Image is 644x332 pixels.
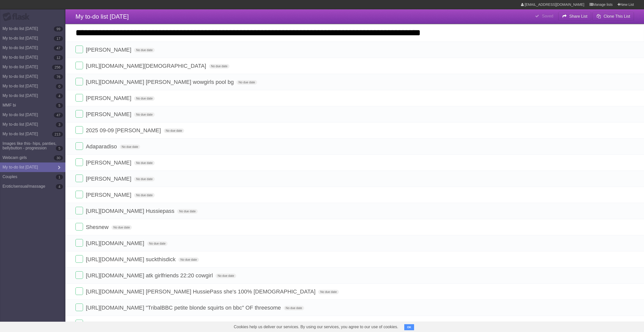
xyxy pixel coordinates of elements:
[134,96,154,101] span: No due date
[86,143,118,150] span: Adaparadiso
[558,12,591,21] button: Share List
[86,63,207,69] span: [URL][DOMAIN_NAME][DEMOGRAPHIC_DATA]
[134,177,154,181] span: No due date
[164,128,184,133] span: No due date
[54,113,63,118] b: 47
[56,84,63,89] b: 0
[54,36,63,41] b: 17
[56,146,63,151] b: 5
[56,93,63,98] b: 4
[134,161,154,165] span: No due date
[147,241,168,246] span: No due date
[75,142,83,150] label: Done
[75,46,83,53] label: Done
[120,145,140,149] span: No due date
[54,155,63,160] b: 30
[86,288,317,295] span: [URL][DOMAIN_NAME] [PERSON_NAME] HussiePass she's 100% [DEMOGRAPHIC_DATA]
[86,240,145,246] span: [URL][DOMAIN_NAME]
[75,62,83,69] label: Done
[54,55,63,60] b: 12
[86,127,162,134] span: 2025 09-09 [PERSON_NAME]
[177,209,197,214] span: No due date
[75,78,83,85] label: Done
[75,287,83,295] label: Done
[86,176,133,182] span: [PERSON_NAME]
[86,47,133,53] span: [PERSON_NAME]
[86,224,110,230] span: Shesnew
[75,320,83,327] label: Done
[134,48,154,52] span: No due date
[542,14,553,18] b: Saved
[56,175,63,180] b: 1
[56,122,63,127] b: 3
[75,94,83,102] label: Done
[75,126,83,134] label: Done
[404,324,414,330] button: OK
[3,12,33,21] div: Flask
[86,79,235,85] span: [URL][DOMAIN_NAME] [PERSON_NAME] wowgirls pool bg
[318,290,339,294] span: No due date
[75,239,83,247] label: Done
[111,225,132,230] span: No due date
[134,193,154,197] span: No due date
[229,322,403,332] span: Cookies help us deliver our services. By using our services, you agree to our use of cookies.
[236,80,257,85] span: No due date
[86,305,282,311] span: [URL][DOMAIN_NAME] "TribalBBC petite blonde squirts on bbc" OF threesome
[216,274,236,278] span: No due date
[52,132,63,137] b: 213
[86,272,214,279] span: [URL][DOMAIN_NAME] atk girlfriends 22:20 cowgirl
[56,184,63,189] b: 4
[86,159,133,166] span: [PERSON_NAME]
[86,256,177,262] span: [URL][DOMAIN_NAME] suckthisdick
[86,95,133,101] span: [PERSON_NAME]
[86,192,133,198] span: [PERSON_NAME]
[75,255,83,263] label: Done
[134,112,154,117] span: No due date
[86,321,161,327] span: [URL][DOMAIN_NAME] Reshi
[56,103,63,108] b: 5
[75,175,83,182] label: Done
[54,74,63,79] b: 76
[86,111,133,117] span: [PERSON_NAME]
[75,304,83,311] label: Done
[569,14,587,18] b: Share List
[54,26,63,31] b: 99
[75,271,83,279] label: Done
[75,191,83,198] label: Done
[75,110,83,118] label: Done
[284,306,304,310] span: No due date
[75,207,83,214] label: Done
[54,46,63,51] b: 47
[592,12,634,21] button: Clone This List
[86,208,176,214] span: [URL][DOMAIN_NAME] Hussiepass
[75,158,83,166] label: Done
[75,223,83,230] label: Done
[603,14,630,18] b: Clone This List
[209,64,229,69] span: No due date
[52,65,63,70] b: 256
[75,13,129,20] span: My to-do list [DATE]
[178,257,199,262] span: No due date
